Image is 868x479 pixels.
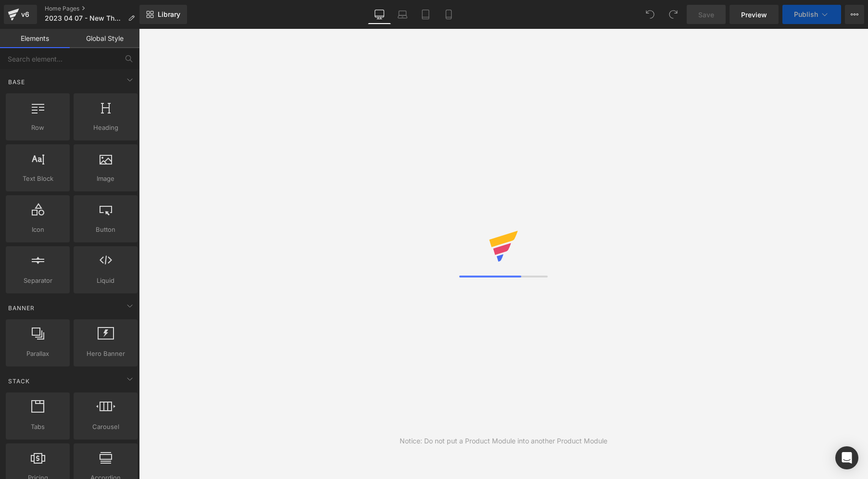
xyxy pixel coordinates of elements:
span: Parallax [9,349,67,359]
a: Preview [730,5,779,24]
span: Tabs [9,422,67,432]
button: Redo [664,5,683,24]
button: Undo [641,5,660,24]
span: Preview [741,10,767,20]
button: Publish [782,5,841,24]
div: v6 [19,8,31,21]
div: Notice: Do not put a Product Module into another Product Module [400,436,607,446]
a: Desktop [368,5,391,24]
span: Save [698,10,714,20]
div: Open Intercom Messenger [835,446,858,469]
span: Liquid [76,276,135,286]
span: Carousel [76,422,135,432]
span: Row [9,123,67,133]
span: Stack [7,377,31,386]
span: Separator [9,276,67,286]
a: Global Style [70,29,139,48]
a: Tablet [414,5,437,24]
a: v6 [4,5,37,24]
span: Heading [76,123,135,133]
span: Text Block [9,174,67,184]
button: More [845,5,864,24]
span: Icon [9,225,67,235]
span: Hero Banner [76,349,135,359]
a: Laptop [391,5,414,24]
span: Library [158,10,180,19]
a: Home Pages [45,5,142,13]
span: Banner [7,303,36,313]
a: New Library [139,5,187,24]
span: 2023 04 07 - New Theme [45,14,124,22]
span: Button [76,225,135,235]
span: Base [7,77,26,87]
span: Image [76,174,135,184]
a: Mobile [437,5,460,24]
span: Publish [794,11,818,18]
